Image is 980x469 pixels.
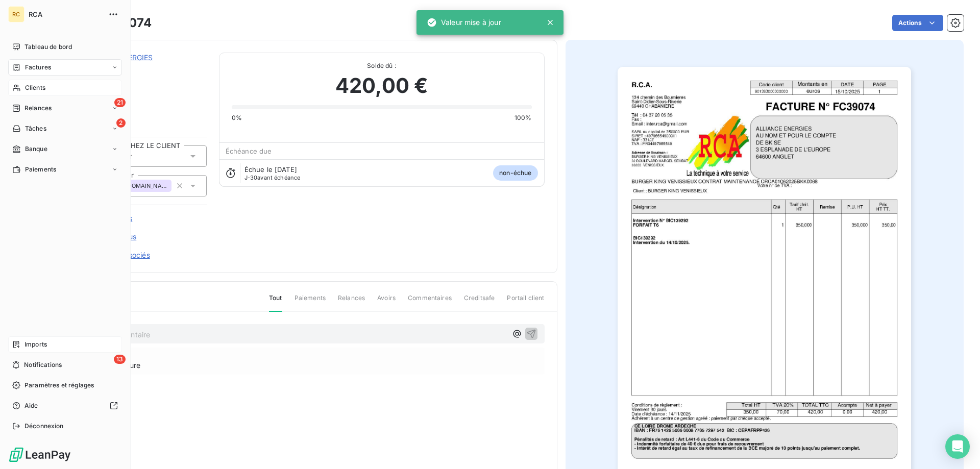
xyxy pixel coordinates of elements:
[24,422,64,431] span: Déconnexion
[116,118,126,128] span: 2
[244,175,301,181] span: avant échéance
[24,401,38,410] span: Aide
[338,293,365,311] span: Relances
[25,124,46,133] span: Tâches
[226,147,272,155] span: Échéance due
[24,104,52,113] span: Relances
[892,15,943,31] button: Actions
[25,63,51,72] span: Factures
[507,293,544,311] span: Portail client
[427,13,501,32] div: Valeur mise à jour
[25,144,47,154] span: Banque
[377,293,396,311] span: Avoirs
[8,398,122,414] a: Aide
[24,42,72,52] span: Tableau de bord
[335,70,428,101] span: 420,00 €
[24,360,62,369] span: Notifications
[25,165,56,174] span: Paiements
[232,61,532,70] span: Solde dû :
[80,65,207,73] span: 90136300
[269,293,282,312] span: Tout
[24,340,47,349] span: Imports
[8,6,24,22] div: RC
[114,355,126,364] span: 13
[24,381,94,390] span: Paramètres et réglages
[29,10,102,18] span: RCA
[244,165,297,174] span: Échue le [DATE]
[408,293,452,311] span: Commentaires
[493,165,537,181] span: non-échue
[114,98,126,107] span: 21
[25,83,45,92] span: Clients
[464,293,495,311] span: Creditsafe
[295,293,326,311] span: Paiements
[514,113,532,122] span: 100%
[232,113,242,122] span: 0%
[945,434,970,459] div: Open Intercom Messenger
[8,447,71,463] img: Logo LeanPay
[244,174,258,181] span: J-30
